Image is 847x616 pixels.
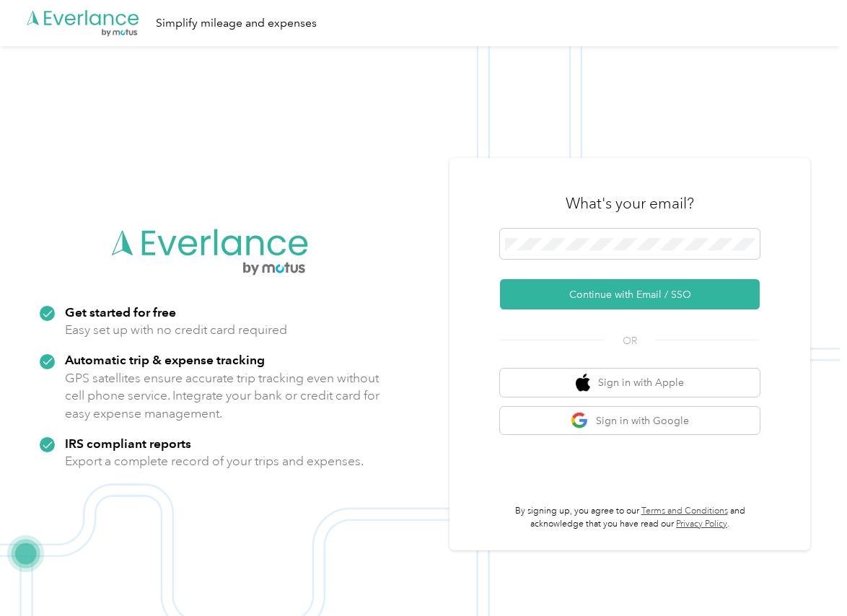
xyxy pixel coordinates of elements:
[500,505,760,530] p: By signing up, you agree to our and acknowledge that you have read our .
[566,193,694,214] h3: What's your email?
[500,279,760,309] button: Continue with Email / SSO
[65,321,287,339] p: Easy set up with no credit card required
[500,407,760,435] button: google logoSign in with Google
[576,374,590,392] img: apple logo
[641,506,728,516] a: Terms and Conditions
[605,333,655,348] span: OR
[65,304,176,320] strong: Get started for free
[766,535,847,616] iframe: Everlance-gr Chat Button Frame
[65,352,265,367] strong: Automatic trip & expense tracking
[65,436,191,451] strong: IRS compliant reports
[65,369,380,423] p: GPS satellites ensure accurate trip tracking even without cell phone service. Integrate your bank...
[156,14,317,32] div: Simplify mileage and expenses
[500,369,760,397] button: apple logoSign in with Apple
[571,412,589,430] img: google logo
[676,519,727,529] a: Privacy Policy
[65,452,364,470] p: Export a complete record of your trips and expenses.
